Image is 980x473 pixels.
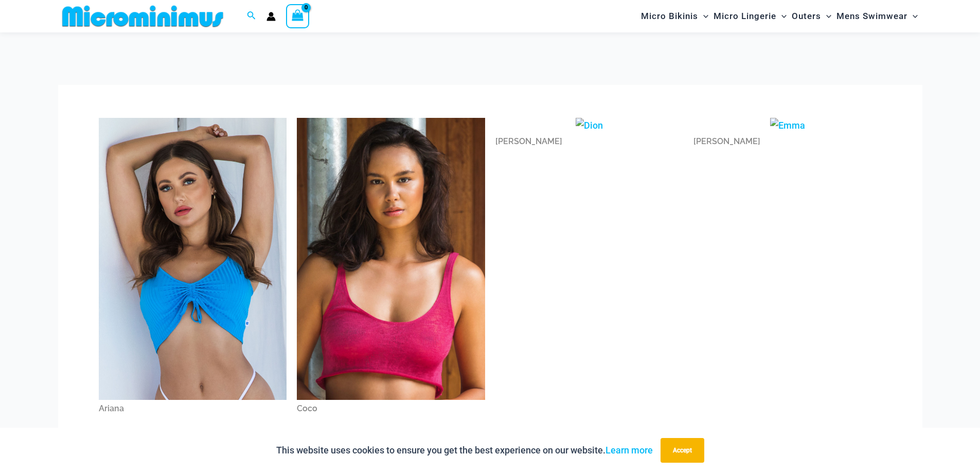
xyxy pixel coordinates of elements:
span: Micro Bikinis [641,3,698,29]
div: [PERSON_NAME] [693,133,882,150]
span: Menu Toggle [821,3,831,29]
img: Ariana [99,118,287,400]
a: Micro BikinisMenu ToggleMenu Toggle [638,3,711,29]
p: This website uses cookies to ensure you get the best experience on our website. [276,443,653,458]
img: MM SHOP LOGO FLAT [58,5,227,28]
img: Coco [297,118,485,400]
span: Outers [792,3,821,29]
img: Emma [770,118,805,133]
img: Dion [576,118,603,133]
span: Micro Lingerie [714,3,776,29]
span: Mens Swimwear [836,3,907,29]
div: Ariana [99,400,287,417]
div: [PERSON_NAME] [495,133,684,150]
span: Menu Toggle [776,3,787,29]
a: View Shopping Cart, empty [286,4,310,28]
a: Emma[PERSON_NAME] [693,118,882,151]
a: Search icon link [247,10,256,23]
nav: Site Navigation [637,2,922,31]
a: CocoCoco [297,118,485,417]
a: ArianaAriana [99,118,287,417]
a: OutersMenu ToggleMenu Toggle [789,3,834,29]
a: Micro LingerieMenu ToggleMenu Toggle [711,3,789,29]
a: Account icon link [266,12,276,21]
a: Dion[PERSON_NAME] [495,118,684,151]
div: Coco [297,400,485,417]
button: Accept [661,438,704,463]
a: Learn more [605,445,653,456]
span: Menu Toggle [698,3,708,29]
span: Menu Toggle [907,3,918,29]
a: Mens SwimwearMenu ToggleMenu Toggle [834,3,920,29]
